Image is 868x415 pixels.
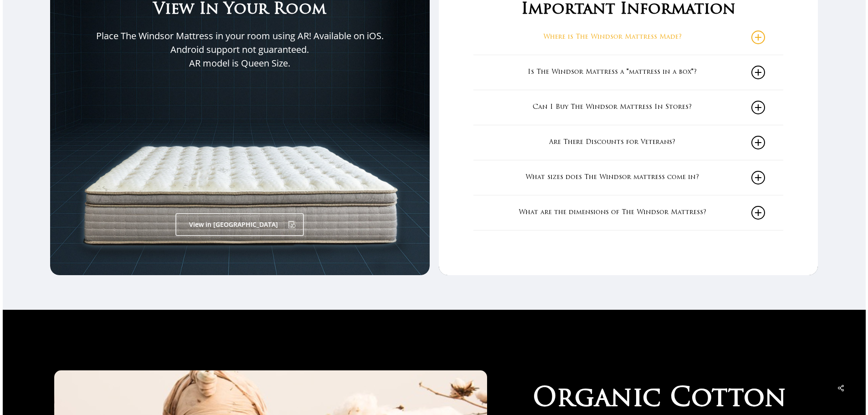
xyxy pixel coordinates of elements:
a: Where is The Windsor Mattress Made? [492,20,765,55]
p: Place The Windsor Mattress in your room using AR! Available on iOS. Android support not guarantee... [85,29,395,70]
a: Are There Discounts for Veterans? [492,125,765,160]
a: What are the dimensions of The Windsor Mattress? [492,195,765,230]
a: Is The Windsor Mattress a "mattress in a box"? [492,55,765,90]
span: View in [GEOGRAPHIC_DATA] [189,220,278,229]
a: What sizes does The Windsor mattress come in? [492,160,765,195]
a: Can I Buy The Windsor Mattress In Stores? [492,90,765,125]
a: View in [GEOGRAPHIC_DATA] [175,213,304,236]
